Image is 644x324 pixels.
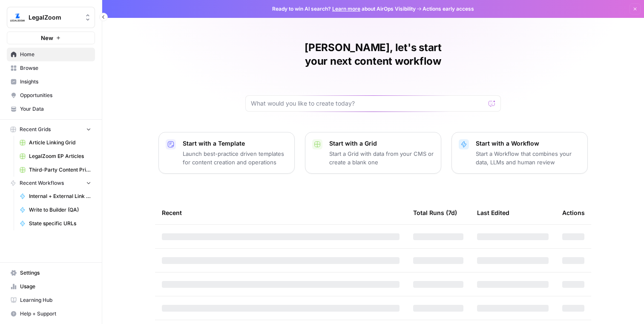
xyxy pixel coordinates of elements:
[20,283,91,290] span: Usage
[162,201,400,224] div: Recent
[29,13,80,22] span: LegalZoom
[7,293,95,307] a: Learning Hub
[7,89,95,102] a: Opportunities
[7,266,95,280] a: Settings
[29,139,91,146] span: Article Linking Grid
[16,149,95,163] a: LegalZoom EP Articles
[332,6,360,12] a: Learn more
[20,92,91,99] span: Opportunities
[423,5,474,13] span: Actions early access
[7,61,95,75] a: Browse
[41,34,53,42] span: New
[7,32,95,44] button: New
[7,48,95,61] a: Home
[476,149,581,166] p: Start a Workflow that combines your data, LLMs and human review
[29,220,91,227] span: State specific URLs
[20,126,51,133] span: Recent Grids
[272,5,416,13] span: Ready to win AI search? about AirOps Visibility
[329,139,434,148] p: Start with a Grid
[29,166,91,174] span: Third-Party Content Prioritization
[20,310,91,318] span: Help + Support
[20,64,91,72] span: Browse
[183,139,287,148] p: Start with a Template
[16,217,95,230] a: State specific URLs
[245,41,501,68] h1: [PERSON_NAME], let's start your next content workflow
[183,149,287,166] p: Launch best-practice driven templates for content creation and operations
[20,179,64,187] span: Recent Workflows
[10,10,25,25] img: LegalZoom Logo
[7,307,95,321] button: Help + Support
[16,163,95,177] a: Third-Party Content Prioritization
[16,203,95,217] a: Write to Builder (QA)
[20,51,91,58] span: Home
[7,123,95,136] button: Recent Grids
[305,132,441,174] button: Start with a GridStart a Grid with data from your CMS or create a blank one
[562,201,585,224] div: Actions
[7,75,95,89] a: Insights
[158,132,295,174] button: Start with a TemplateLaunch best-practice driven templates for content creation and operations
[329,149,434,166] p: Start a Grid with data from your CMS or create a blank one
[451,132,588,174] button: Start with a WorkflowStart a Workflow that combines your data, LLMs and human review
[29,206,91,214] span: Write to Builder (QA)
[7,280,95,293] a: Usage
[477,201,509,224] div: Last Edited
[7,7,95,28] button: Workspace: LegalZoom
[251,99,485,108] input: What would you like to create today?
[20,296,91,304] span: Learning Hub
[20,269,91,277] span: Settings
[29,192,91,200] span: Internal + External Link Addition
[29,152,91,160] span: LegalZoom EP Articles
[7,102,95,116] a: Your Data
[7,177,95,189] button: Recent Workflows
[16,136,95,149] a: Article Linking Grid
[476,139,581,148] p: Start with a Workflow
[413,201,457,224] div: Total Runs (7d)
[16,189,95,203] a: Internal + External Link Addition
[20,105,91,113] span: Your Data
[20,78,91,86] span: Insights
